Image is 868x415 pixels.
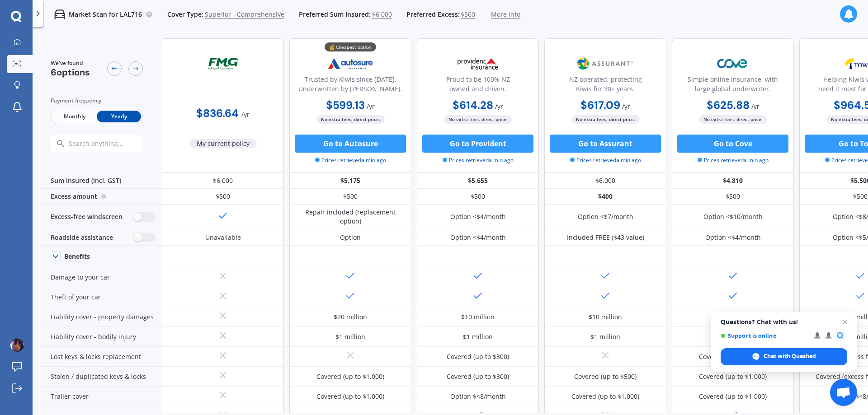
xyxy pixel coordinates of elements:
[295,135,406,153] button: Go to Autosure
[299,10,371,19] span: Preferred Sum Insured:
[40,287,162,307] div: Theft of your car
[461,10,475,19] span: $500
[69,10,142,19] p: Market Scan for LAL716
[703,212,763,221] div: Option <$10/month
[340,233,361,242] div: Option
[196,106,239,120] b: $836.64
[721,318,847,326] span: Questions? Chat with us!
[672,189,794,205] div: $500
[571,115,640,124] span: No extra fees, direct price.
[296,208,405,226] div: Repair included (replacement option)
[677,135,788,153] button: Go to Cove
[51,96,143,105] div: Payment frequency
[699,115,767,124] span: No extra fees, direct price.
[52,111,97,122] span: Monthly
[544,189,666,205] div: $400
[40,327,162,347] div: Liability cover - bodily injury
[764,352,816,360] span: Chat with Quashed
[316,115,385,124] span: No extra fees, direct price.
[450,233,506,242] div: Option <$4/month
[40,387,162,406] div: Trailer cover
[40,267,162,287] div: Damage to your car
[461,312,495,322] div: $10 million
[425,75,531,97] div: Proud to be 100% NZ owned and driven.
[289,173,411,189] div: $5,175
[495,102,503,111] span: / yr
[552,75,659,97] div: NZ operated; protecting Kiwis for 30+ years.
[40,189,162,205] div: Excess amount
[40,229,162,246] div: Roadside assistance
[241,110,250,119] span: / yr
[167,10,203,19] span: Cover Type:
[491,10,520,19] span: More info
[447,372,509,381] div: Covered (up to $300)
[448,52,508,75] img: Provident.png
[574,372,637,381] div: Covered (up to $500)
[571,392,639,401] div: Covered (up to $1,000)
[698,156,769,164] span: Prices retrieved a min ago
[54,9,65,20] img: car.f15378c7a67c060ca3f3.svg
[335,332,365,341] div: $1 million
[189,139,257,148] span: My current policy
[64,252,90,261] div: Benefits
[316,372,384,381] div: Covered (up to $1,000)
[703,52,763,75] img: Cove.webp
[580,98,620,112] b: $617.09
[679,75,786,97] div: Simple online insurance, with large global underwriter.
[326,98,365,112] b: $599.13
[162,189,284,205] div: $500
[422,135,533,153] button: Go to Provident
[751,102,759,111] span: / yr
[444,115,512,124] span: No extra fees, direct price.
[51,66,90,78] span: 6 options
[721,332,808,339] span: Support is online
[840,317,850,327] span: Close chat
[315,156,386,164] span: Prices retrieved a min ago
[40,307,162,327] div: Liability cover - property damages
[721,348,847,365] div: Chat with Quashed
[40,367,162,387] div: Stolen / duplicated keys & locks
[162,173,284,189] div: $6,000
[699,352,767,361] div: Covered (up to $1,000)
[40,173,162,189] div: Sum insured (incl. GST)
[68,140,160,148] input: Search anything...
[297,75,404,97] div: Trusted by Kiwis since [DATE]. Underwritten by [PERSON_NAME].
[672,173,794,189] div: $4,810
[10,338,24,352] img: ACg8ocLhSyn-JxdWDJ2IWD7yzvVHxIPu8h2iyjjMLUyMPhYvSdynrYM=s96-c
[705,233,761,242] div: Option <$4/month
[450,212,506,221] div: Option <$4/month
[334,312,367,322] div: $20 million
[453,98,493,112] b: $614.28
[570,156,641,164] span: Prices retrieved a min ago
[417,173,539,189] div: $5,655
[590,332,620,341] div: $1 million
[289,189,411,205] div: $500
[316,392,384,401] div: Covered (up to $1,000)
[40,205,162,229] div: Excess-free windscreen
[463,332,493,341] div: $1 million
[576,52,635,75] img: Assurant.png
[589,312,622,322] div: $10 million
[544,173,666,189] div: $6,000
[367,102,375,111] span: / yr
[325,42,376,51] div: 💰 Cheapest option
[193,52,253,75] img: FMG.png
[443,156,514,164] span: Prices retrieved a min ago
[406,10,460,19] span: Preferred Excess:
[550,135,661,153] button: Go to Assurant
[699,372,767,381] div: Covered (up to $1,000)
[567,233,644,242] div: Included FREE ($43 value)
[622,102,630,111] span: / yr
[205,10,284,19] span: Superior - Comprehensive
[578,212,633,221] div: Option <$7/month
[51,59,90,67] span: We've found
[707,98,750,112] b: $625.88
[205,233,241,242] div: Unavailable
[40,347,162,367] div: Lost keys & locks replacement
[97,111,141,122] span: Yearly
[699,392,767,401] div: Covered (up to $1,000)
[372,10,392,19] span: $6,000
[447,352,509,361] div: Covered (up to $300)
[830,379,857,406] div: Open chat
[450,392,506,401] div: Option $<8/month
